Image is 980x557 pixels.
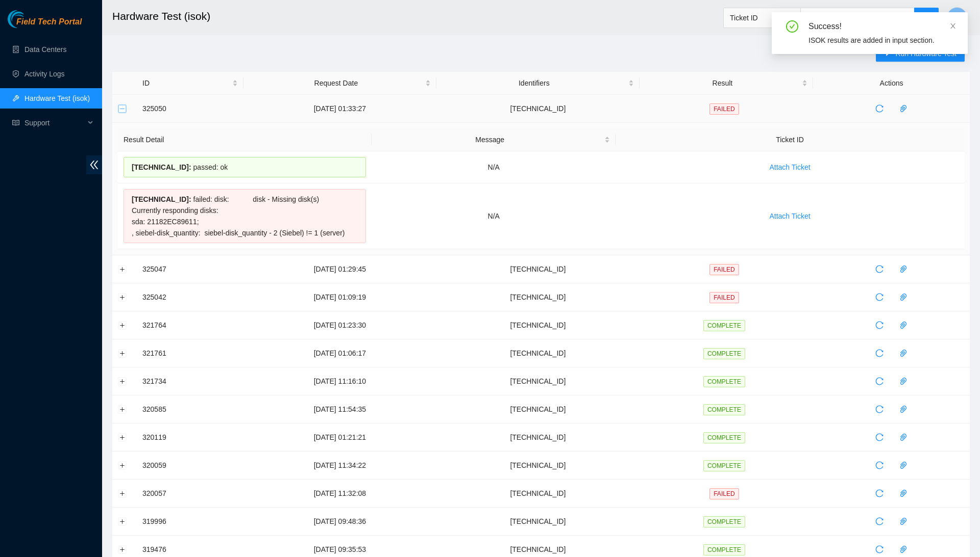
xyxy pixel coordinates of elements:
div: Success! [808,20,955,33]
td: [TECHNICAL_ID] [436,95,640,123]
span: close [949,22,957,30]
span: COMPLETE [703,404,745,415]
a: Activity Logs [24,70,65,78]
span: reload [872,265,887,273]
span: paper-clip [896,349,911,357]
button: Expand row [118,265,127,273]
button: paper-clip [895,100,912,117]
span: COMPLETE [703,376,745,387]
td: [TECHNICAL_ID] [436,480,640,508]
span: read [12,119,19,126]
span: FAILED [709,292,739,303]
div: failed: disk: disk - Missing disk(s) Currently responding disks: sda: 21182EC89611; , siebel-disk... [124,189,366,243]
span: check-circle [786,20,798,33]
span: Field Tech Portal [16,17,82,27]
button: Expand row [118,321,127,329]
td: [DATE] 11:16:10 [243,367,436,395]
span: reload [872,461,887,469]
button: reload [871,513,888,529]
th: Ticket ID [616,128,964,151]
a: Data Centers [24,45,66,54]
button: reload [871,317,888,333]
span: Support [24,113,85,133]
td: 321764 [137,311,243,339]
button: Expand row [118,377,127,385]
td: [TECHNICAL_ID] [436,255,640,283]
td: [DATE] 01:33:27 [243,95,436,123]
button: paper-clip [895,261,912,277]
button: Expand row [118,517,127,525]
td: N/A [372,151,616,183]
button: paper-clip [895,401,912,417]
span: COMPLETE [703,320,745,331]
button: Expand row [118,349,127,357]
td: 320057 [137,480,243,508]
td: [DATE] 11:54:35 [243,395,436,423]
button: reload [871,485,888,501]
span: reload [872,433,887,441]
span: Attach Ticket [769,162,810,173]
span: FAILED [709,103,739,115]
button: reload [871,345,888,361]
td: [DATE] 01:21:21 [243,423,436,452]
button: Expand row [118,461,127,469]
span: reload [872,104,887,113]
span: paper-clip [896,104,911,113]
th: Result Detail [118,128,372,151]
span: Ticket ID [730,10,794,25]
td: [TECHNICAL_ID] [436,339,640,367]
span: reload [872,293,887,301]
span: COMPLETE [703,544,745,555]
td: 319996 [137,508,243,536]
a: Akamai TechnologiesField Tech Portal [8,18,82,32]
span: D [954,11,960,24]
button: reload [871,100,888,117]
a: Hardware Test (isok) [24,94,90,102]
div: passed: ok [124,157,366,177]
div: ISOK results are added in input section. [808,35,955,46]
img: Akamai Technologies [8,10,52,28]
button: paper-clip [895,485,912,501]
td: 321734 [137,367,243,395]
span: paper-clip [896,489,911,497]
button: Expand row [118,293,127,301]
td: [TECHNICAL_ID] [436,423,640,452]
span: paper-clip [896,517,911,525]
button: reload [871,261,888,277]
span: paper-clip [896,265,911,273]
span: reload [872,517,887,525]
td: 321761 [137,339,243,367]
span: reload [872,349,887,357]
td: 325047 [137,255,243,283]
button: reload [871,373,888,389]
span: COMPLETE [703,460,745,471]
span: paper-clip [896,321,911,329]
button: Attach Ticket [761,159,818,175]
span: COMPLETE [703,432,745,443]
td: [DATE] 01:29:45 [243,255,436,283]
span: reload [872,377,887,385]
button: reload [871,401,888,417]
td: [TECHNICAL_ID] [436,283,640,311]
td: 320119 [137,423,243,452]
span: reload [872,321,887,329]
td: [TECHNICAL_ID] [436,508,640,536]
td: [DATE] 01:06:17 [243,339,436,367]
span: paper-clip [896,433,911,441]
button: Expand row [118,489,127,497]
td: [TECHNICAL_ID] [436,395,640,423]
span: paper-clip [896,461,911,469]
td: 320585 [137,395,243,423]
td: [TECHNICAL_ID] [436,452,640,480]
span: [TECHNICAL_ID] : [132,195,191,203]
button: Expand row [118,545,127,553]
td: [DATE] 01:23:30 [243,311,436,339]
button: reload [871,429,888,445]
button: reload [871,457,888,473]
button: search [914,8,939,28]
td: [DATE] 11:34:22 [243,452,436,480]
td: 325042 [137,283,243,311]
span: paper-clip [896,545,911,553]
button: paper-clip [895,513,912,529]
span: COMPLETE [703,348,745,359]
